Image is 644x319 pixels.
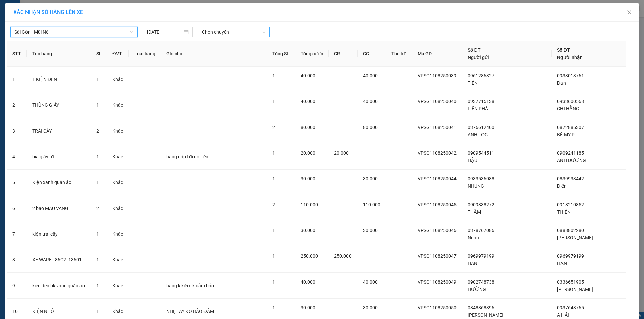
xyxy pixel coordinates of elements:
span: 1 [96,154,99,159]
span: 40.000 [301,73,315,78]
span: 0969979199 [468,253,494,259]
span: 1 [272,279,275,285]
th: CC [358,41,386,67]
span: VPSG1108250039 [418,73,457,78]
span: Số ĐT [468,47,480,53]
td: Khác [107,195,129,221]
span: 80.000 [363,125,378,130]
span: HƯỜNG [468,287,486,292]
span: HÂN [557,261,567,266]
th: Mã GD [412,41,463,67]
span: 0918210852 [557,202,584,207]
span: LIÊN PHÁT [468,106,490,111]
input: 11/08/2025 [147,28,182,36]
span: XÁC NHẬN SỐ HÀNG LÊN XE [13,9,83,15]
th: ĐVT [107,41,129,67]
span: 1 [96,231,99,237]
span: ANH LỘC [468,132,488,137]
span: Chọn chuyến [202,27,266,37]
span: Số ĐT [557,47,570,53]
span: Đan [557,80,566,86]
span: THẮM [468,209,481,215]
span: 0909838272 [468,202,494,207]
span: 1 [96,77,99,82]
span: HÂN [468,261,477,266]
span: 1 [96,309,99,314]
span: 40.000 [363,73,378,78]
span: HẬU [468,158,477,163]
span: 1 [272,73,275,78]
span: VPSG1108250040 [418,99,457,104]
th: Loại hàng [129,41,161,67]
td: 2 [7,92,27,118]
span: 0378767086 [468,228,494,233]
td: 1 [7,67,27,92]
span: CC : [63,45,72,52]
span: 30.000 [301,176,315,181]
span: Nhận: [64,6,80,13]
span: 0909544511 [468,150,494,156]
span: 1 [96,102,99,108]
th: Tên hàng [27,41,91,67]
div: 60.000 [63,43,133,53]
div: VP [PERSON_NAME] [6,6,59,22]
span: [PERSON_NAME] [557,287,593,292]
span: 0969979199 [557,253,584,259]
th: CR [329,41,357,67]
span: Điền [557,183,567,189]
span: 0336651905 [557,279,584,285]
span: 110.000 [301,202,318,207]
span: BÉ MY PT [557,132,577,137]
span: 0872885307 [557,125,584,130]
span: hàng k kiểm k đảm bảo [166,283,214,288]
span: VPSG1108250050 [418,305,457,310]
th: SL [91,41,107,67]
span: 80.000 [301,125,315,130]
span: 2 [96,128,99,134]
td: Khác [107,67,129,92]
span: 20.000 [301,150,315,156]
span: 30.000 [301,305,315,310]
span: 250.000 [334,253,352,259]
span: 0839933442 [557,176,584,181]
span: VPSG1108250041 [418,125,457,130]
td: Khác [107,92,129,118]
td: kiên đen bk vàng quần áo [27,273,91,299]
span: VPSG1108250046 [418,228,457,233]
div: 0374037797 [6,30,59,39]
th: Thu hộ [386,41,412,67]
span: 0888802280 [557,228,584,233]
th: Ghi chú [161,41,267,67]
span: 0376612400 [468,125,494,130]
span: hàng gấp tới gọi liền [166,154,208,159]
th: Tổng SL [267,41,295,67]
span: 2 [272,125,275,130]
span: 1 [272,253,275,259]
span: 0933600568 [557,99,584,104]
span: 0933013761 [557,73,584,78]
div: [GEOGRAPHIC_DATA] [64,22,132,30]
div: 0949844482 [64,30,132,39]
span: 0937643765 [557,305,584,310]
span: 40.000 [363,99,378,104]
span: 0848868396 [468,305,494,310]
span: 2 [96,206,99,211]
span: NHUNG [468,183,484,189]
span: Người nhận [557,55,583,60]
span: THIÊN [557,209,571,215]
span: Ngan [468,235,479,240]
span: 30.000 [363,305,378,310]
td: bìa giấy tờ [27,144,91,170]
td: TRÁI CÂY [27,118,91,144]
span: 1 [272,228,275,233]
span: NHẸ TAY KO BẢO ĐẢM [166,309,214,314]
span: 40.000 [301,279,315,285]
span: 0961286327 [468,73,494,78]
span: 1 [96,257,99,262]
span: A HẢI [557,312,569,318]
span: CHỊ HẰNG [557,106,579,111]
span: 30.000 [363,176,378,181]
td: 8 [7,247,27,273]
td: 3 [7,118,27,144]
span: 1 [272,99,275,104]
